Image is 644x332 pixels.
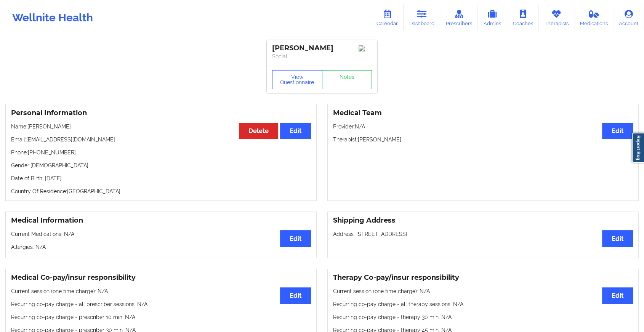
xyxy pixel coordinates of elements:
[322,70,372,89] a: Notes
[272,44,372,53] div: [PERSON_NAME]
[333,123,633,130] p: Provider: N/A
[602,230,633,247] button: Edit
[632,133,644,163] a: Report Bug
[272,70,322,89] button: View Questionnaire
[539,5,574,30] a: Therapists
[11,300,311,308] p: Recurring co-pay charge - all prescriber sessions : N/A
[11,136,311,143] p: Email: [EMAIL_ADDRESS][DOMAIN_NAME]
[11,216,311,225] h3: Medical Information
[333,136,633,143] p: Therapist: [PERSON_NAME]
[280,287,311,304] button: Edit
[333,300,633,308] p: Recurring co-pay charge - all therapy sessions : N/A
[440,5,478,30] a: Prescribers
[11,287,311,295] p: Current session (one time charge): N/A
[333,287,633,295] p: Current session (one time charge): N/A
[11,149,311,156] p: Phone: [PHONE_NUMBER]
[11,175,311,182] p: Date of Birth: [DATE]
[272,53,372,60] p: Social
[333,313,633,321] p: Recurring co-pay charge - therapy 30 min : N/A
[11,273,311,282] h3: Medical Co-pay/insur responsibility
[574,5,614,30] a: Medications
[404,5,440,30] a: Dashboard
[602,287,633,304] button: Edit
[11,188,311,195] p: Country Of Residence: [GEOGRAPHIC_DATA]
[613,5,644,30] a: Account
[333,109,633,117] h3: Medical Team
[371,5,404,30] a: Calendar
[333,230,633,238] p: Address: [STREET_ADDRESS]
[280,123,311,139] button: Edit
[507,5,539,30] a: Coaches
[11,162,311,169] p: Gender: [DEMOGRAPHIC_DATA]
[11,313,311,321] p: Recurring co-pay charge - prescriber 10 min : N/A
[602,123,633,139] button: Edit
[280,230,311,247] button: Edit
[333,216,633,225] h3: Shipping Address
[11,230,311,238] p: Current Medications: N/A
[239,123,278,139] button: Delete
[11,109,311,117] h3: Personal Information
[11,243,311,251] p: Allergies: N/A
[359,45,372,51] img: Image%2Fplaceholer-image.png
[11,123,311,130] p: Name: [PERSON_NAME]
[477,5,507,30] a: Admins
[333,273,633,282] h3: Therapy Co-pay/insur responsibility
